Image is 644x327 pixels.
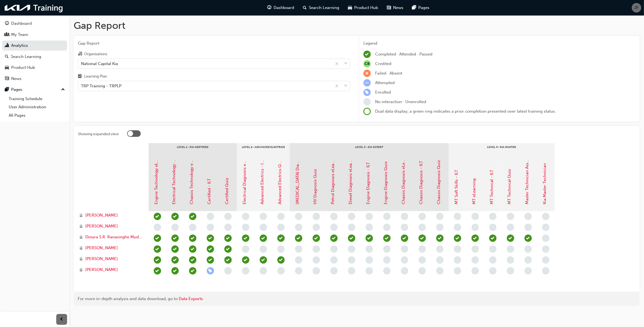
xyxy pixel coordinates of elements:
[84,74,107,79] div: Learning Plan
[85,245,118,251] span: [PERSON_NAME]
[207,267,214,274] span: learningRecordVerb_ENROLL-icon
[11,87,22,93] div: Pages
[313,224,320,231] span: learningRecordVerb_NONE-icon
[542,224,549,231] span: learningRecordVerb_NONE-icon
[348,256,355,264] span: learningRecordVerb_NONE-icon
[454,170,459,205] a: MT Soft Skills - ILT
[436,245,444,253] span: learningRecordVerb_NONE-icon
[189,245,196,253] span: learningRecordVerb_PASS-icon
[260,267,267,274] span: learningRecordVerb_NONE-icon
[5,54,9,59] span: search-icon
[489,224,497,231] span: learningRecordVerb_NONE-icon
[401,235,408,242] span: learningRecordVerb_PASS-icon
[472,256,479,264] span: learningRecordVerb_NONE-icon
[79,267,143,273] a: [PERSON_NAME]
[489,267,497,274] span: learningRecordVerb_NONE-icon
[384,162,388,205] a: Engine Diagnosis Quiz
[78,74,82,79] span: learningplan-icon
[5,43,9,48] span: chart-icon
[81,60,118,67] div: National Capital Kia
[375,99,426,104] span: No interaction · Unenrolled
[363,60,371,67] span: null-icon
[171,267,179,274] span: learningRecordVerb_PASS-icon
[225,178,230,205] a: Certified Quiz
[375,80,395,85] span: Attempted
[260,159,265,205] a: Advanced Electrics - ILT
[507,245,514,253] span: learningRecordVerb_NONE-icon
[524,213,532,220] span: learningRecordVerb_NONE-icon
[542,163,547,205] a: Kia Master Technician
[344,60,348,67] span: down-icon
[224,256,232,264] span: learningRecordVerb_PASS-icon
[11,20,32,27] div: Dashboard
[79,212,143,218] a: [PERSON_NAME]
[295,235,302,242] span: learningRecordVerb_ATTEND-icon
[419,245,426,253] span: learningRecordVerb_NONE-icon
[85,212,118,218] span: [PERSON_NAME]
[348,224,355,231] span: learningRecordVerb_NONE-icon
[189,213,196,220] span: learningRecordVerb_PASS-icon
[154,149,159,205] a: Engine Technology eLearning
[419,213,426,220] span: learningRecordVerb_NONE-icon
[524,256,532,264] span: learningRecordVerb_NONE-icon
[78,131,119,137] div: Showing expanded view
[363,40,635,47] div: Legend
[189,256,196,264] span: learningRecordVerb_PASS-icon
[207,235,214,242] span: learningRecordVerb_ATTEND-icon
[401,267,408,274] span: learningRecordVerb_NONE-icon
[383,213,391,220] span: learningRecordVerb_NONE-icon
[278,159,282,205] a: Advanced Electrics Quiz
[3,2,65,13] a: kia-training
[331,154,335,205] a: Petrol Diagnosis eLearning
[313,213,320,220] span: learningRecordVerb_NONE-icon
[472,179,477,205] a: MT eLearning
[11,64,35,71] div: Product Hub
[472,245,479,253] span: learningRecordVerb_NONE-icon
[263,2,299,13] a: guage-iconDashboard
[154,245,161,253] span: learningRecordVerb_PASS-icon
[85,256,118,262] span: [PERSON_NAME]
[154,235,161,242] span: learningRecordVerb_PASS-icon
[419,224,426,231] span: learningRecordVerb_NONE-icon
[295,143,300,205] a: [MEDICAL_DATA] Diagnosis - ILT
[454,267,461,274] span: learningRecordVerb_NONE-icon
[454,213,461,220] span: learningRecordVerb_NONE-icon
[472,235,479,242] span: learningRecordVerb_PASS-icon
[78,52,82,57] span: organisation-icon
[242,267,249,274] span: learningRecordVerb_NONE-icon
[61,86,65,93] span: up-icon
[375,61,391,66] span: Credited
[330,245,338,253] span: learningRecordVerb_NONE-icon
[632,3,641,13] button: JF
[277,213,285,220] span: learningRecordVerb_NONE-icon
[507,235,514,242] span: learningRecordVerb_PASS-icon
[242,245,249,253] span: learningRecordVerb_NONE-icon
[375,71,402,76] span: Failed · Absent
[207,213,214,220] span: learningRecordVerb_NONE-icon
[348,4,352,11] span: car-icon
[436,256,444,264] span: learningRecordVerb_NONE-icon
[277,256,285,264] span: learningRecordVerb_PASS-icon
[260,245,267,253] span: learningRecordVerb_NONE-icon
[454,224,461,231] span: learningRecordVerb_NONE-icon
[348,267,355,274] span: learningRecordVerb_NONE-icon
[2,63,67,73] a: Product Hub
[224,235,232,242] span: learningRecordVerb_PASS-icon
[242,235,249,242] span: learningRecordVerb_PASS-icon
[348,154,353,205] a: Diesel Diagnosis eLearning
[348,235,355,242] span: learningRecordVerb_PASS-icon
[330,213,338,220] span: learningRecordVerb_NONE-icon
[84,51,107,57] div: Organisations
[7,111,67,120] a: All Pages
[85,267,118,273] span: [PERSON_NAME]
[542,256,549,264] span: learningRecordVerb_NONE-icon
[7,103,67,111] a: User Administration
[507,224,514,231] span: learningRecordVerb_NONE-icon
[2,85,67,95] button: Pages
[2,41,67,51] a: Analytics
[542,235,549,242] span: learningRecordVerb_NONE-icon
[412,4,416,11] span: pages-icon
[11,76,21,82] div: News
[5,87,9,92] span: pages-icon
[472,224,479,231] span: learningRecordVerb_NONE-icon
